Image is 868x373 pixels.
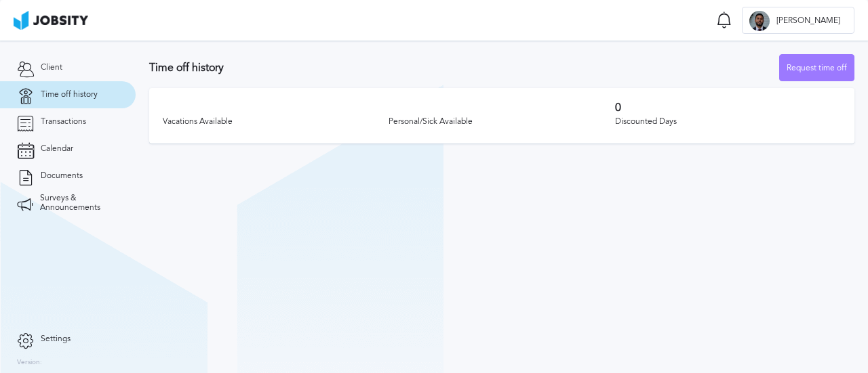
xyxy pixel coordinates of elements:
[389,117,614,127] div: Personal/Sick Available
[41,63,62,72] span: Client
[14,11,88,30] img: ab4bad089aa723f57921c736e9817d99.png
[40,194,119,213] span: Surveys & Announcements
[41,334,71,344] span: Settings
[742,7,854,34] button: F[PERSON_NAME]
[163,117,389,127] div: Vacations Available
[779,54,854,81] button: Request time off
[615,117,841,127] div: Discounted Days
[17,359,42,367] label: Version:
[41,171,83,181] span: Documents
[41,90,98,100] span: Time off history
[770,16,847,26] span: [PERSON_NAME]
[780,55,854,82] div: Request time off
[41,144,73,154] span: Calendar
[749,11,770,31] div: F
[615,102,841,114] h3: 0
[41,117,86,127] span: Transactions
[149,62,779,74] h3: Time off history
